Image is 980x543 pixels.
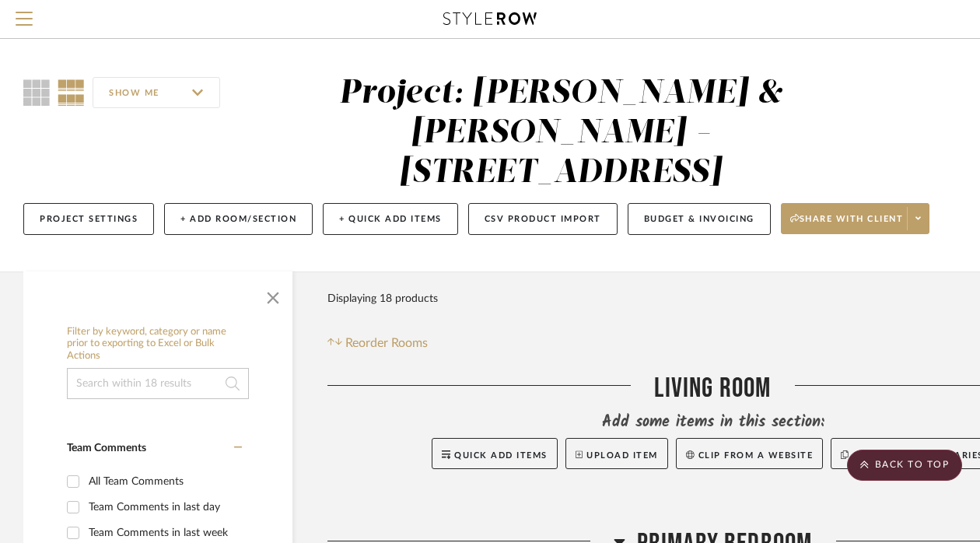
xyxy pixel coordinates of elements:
h6: Filter by keyword, category or name prior to exporting to Excel or Bulk Actions [67,326,249,363]
button: Quick Add Items [432,438,558,469]
button: Clip from a website [676,438,823,469]
span: Quick Add Items [454,451,548,460]
button: + Quick Add Items [323,203,458,235]
span: Reorder Rooms [345,334,428,352]
button: Reorder Rooms [327,334,428,352]
div: Displaying 18 products [327,283,438,314]
div: All Team Comments [89,469,238,494]
button: Upload Item [565,438,668,469]
button: CSV Product Import [468,203,618,235]
button: + Add Room/Section [164,203,313,235]
div: Project: [PERSON_NAME] & [PERSON_NAME] -[STREET_ADDRESS] [339,77,783,189]
span: Share with client [790,213,904,236]
button: Close [257,279,289,310]
scroll-to-top-button: BACK TO TOP [847,450,962,481]
button: Share with client [781,203,930,234]
button: Budget & Invoicing [628,203,771,235]
input: Search within 18 results [67,368,249,399]
button: Project Settings [23,203,154,235]
span: Team Comments [67,443,146,454]
div: Team Comments in last day [89,495,238,520]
